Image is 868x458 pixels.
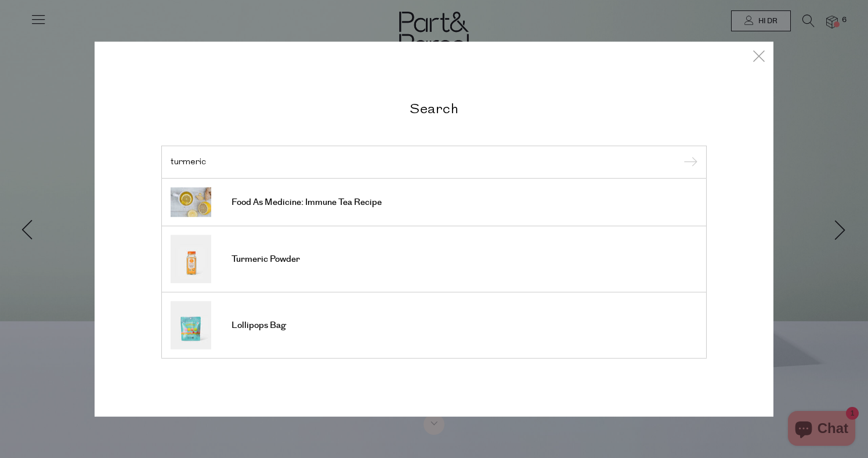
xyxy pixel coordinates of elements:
[232,254,300,265] span: Turmeric Powder
[171,301,211,349] img: Lollipops Bag
[161,99,707,116] h2: Search
[171,235,697,283] a: Turmeric Powder
[171,187,211,217] img: Food As Medicine: Immune Tea Recipe
[171,301,697,349] a: Lollipops Bag
[171,157,697,166] input: Search
[171,235,211,283] img: Turmeric Powder
[232,320,286,331] span: Lollipops Bag
[171,187,697,217] a: Food As Medicine: Immune Tea Recipe
[232,197,382,208] span: Food As Medicine: Immune Tea Recipe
